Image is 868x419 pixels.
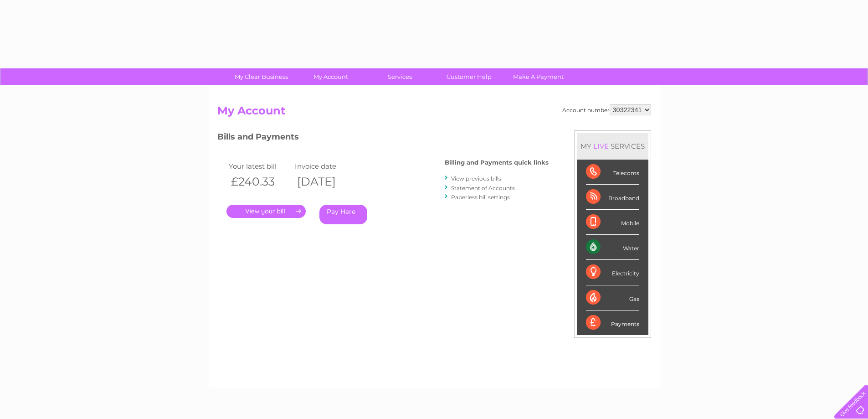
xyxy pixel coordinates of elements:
a: . [226,205,306,218]
a: Services [362,68,437,85]
a: Statement of Accounts [451,185,515,191]
div: Broadband [586,185,639,210]
a: Customer Help [431,68,507,85]
div: Water [586,235,639,260]
div: Telecoms [586,160,639,185]
div: Payments [586,310,639,335]
th: £240.33 [226,172,293,191]
div: Mobile [586,210,639,235]
div: Account number [562,104,651,115]
div: Electricity [586,260,639,285]
a: My Clear Business [224,68,299,85]
h2: My Account [217,104,651,122]
h3: Bills and Payments [217,130,549,146]
div: LIVE [591,142,611,150]
a: My Account [293,68,368,85]
td: Invoice date [293,160,359,172]
h4: Billing and Payments quick links [445,159,549,166]
div: Gas [586,285,639,310]
a: View previous bills [451,175,501,182]
div: MY SERVICES [577,133,648,159]
th: [DATE] [293,172,359,191]
a: Paperless bill settings [451,194,510,201]
a: Pay Here [319,205,367,224]
td: Your latest bill [226,160,293,172]
a: Make A Payment [501,68,576,85]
